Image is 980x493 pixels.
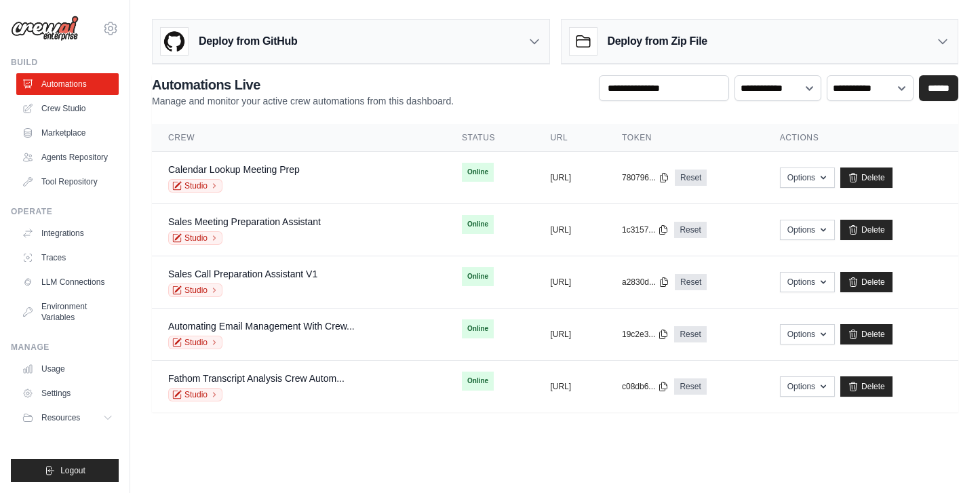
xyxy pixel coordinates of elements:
button: Options [780,272,835,292]
span: Online [462,319,494,338]
a: Reset [674,378,706,395]
button: Logout [11,459,119,482]
button: Options [780,376,835,397]
a: Traces [16,247,119,269]
a: Delete [840,220,893,240]
th: Token [606,124,764,152]
span: Online [462,372,494,391]
img: GitHub Logo [161,28,188,55]
a: Tool Repository [16,171,119,193]
img: Logo [11,16,79,41]
span: Resources [41,412,80,423]
span: Online [462,215,494,234]
a: Usage [16,358,119,380]
a: Automations [16,73,119,95]
a: Fathom Transcript Analysis Crew Autom... [168,373,345,384]
button: c08db6... [622,381,669,392]
a: Studio [168,231,222,245]
a: Delete [840,272,893,292]
button: Options [780,220,835,240]
a: Settings [16,382,119,404]
a: Reset [675,170,707,186]
a: Reset [674,326,706,342]
button: Resources [16,407,119,429]
div: Operate [11,206,119,217]
span: Online [462,163,494,182]
span: Online [462,267,494,286]
a: Delete [840,376,893,397]
th: Status [446,124,534,152]
button: 19c2e3... [622,329,669,340]
button: a2830d... [622,277,669,288]
a: LLM Connections [16,271,119,293]
a: Marketplace [16,122,119,144]
a: Delete [840,324,893,344]
a: Integrations [16,222,119,244]
a: Studio [168,388,222,401]
a: Calendar Lookup Meeting Prep [168,164,300,175]
a: Sales Meeting Preparation Assistant [168,216,321,227]
div: Manage [11,342,119,353]
a: Studio [168,179,222,193]
div: Build [11,57,119,68]
a: Studio [168,336,222,349]
p: Manage and monitor your active crew automations from this dashboard. [152,94,454,108]
button: 780796... [622,172,669,183]
a: Automating Email Management With Crew... [168,321,355,332]
th: Actions [764,124,958,152]
button: 1c3157... [622,224,669,235]
a: Studio [168,283,222,297]
th: URL [534,124,606,152]
a: Environment Variables [16,296,119,328]
a: Sales Call Preparation Assistant V1 [168,269,317,279]
a: Agents Repository [16,146,119,168]
th: Crew [152,124,446,152]
a: Delete [840,167,893,188]
h3: Deploy from Zip File [608,33,707,50]
h2: Automations Live [152,75,454,94]
h3: Deploy from GitHub [199,33,297,50]
span: Logout [60,465,85,476]
button: Options [780,324,835,344]
a: Reset [674,222,706,238]
button: Options [780,167,835,188]
a: Crew Studio [16,98,119,119]
a: Reset [675,274,707,290]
